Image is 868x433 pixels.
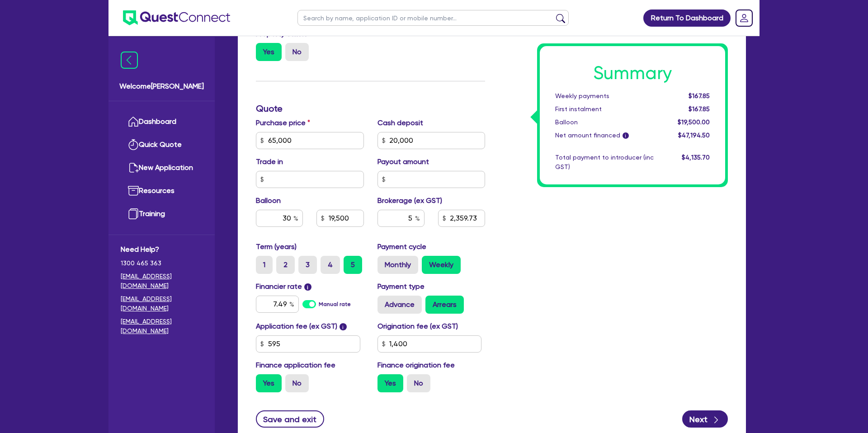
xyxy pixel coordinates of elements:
[425,296,464,314] label: Arrears
[344,256,362,274] label: 5
[128,139,139,150] img: quick-quote
[256,118,310,128] label: Purchase price
[256,103,485,114] h3: Quote
[128,185,139,196] img: resources
[121,156,203,179] a: New Application
[121,110,203,133] a: Dashboard
[121,179,203,202] a: Resources
[256,156,283,167] label: Trade in
[121,133,203,156] a: Quick Quote
[121,259,203,268] span: 1300 465 363
[689,92,710,99] span: $167.85
[119,81,204,92] span: Welcome [PERSON_NAME]
[377,281,425,292] label: Payment type
[297,10,569,26] input: Search by name, application ID or mobile number...
[256,374,282,392] label: Yes
[121,294,203,313] a: [EMAIL_ADDRESS][DOMAIN_NAME]
[548,91,660,101] div: Weekly payments
[285,374,309,392] label: No
[377,374,403,392] label: Yes
[377,156,429,167] label: Payout amount
[689,105,710,113] span: $167.85
[121,52,138,69] img: icon-menu-close
[377,360,455,371] label: Finance origination fee
[276,256,295,274] label: 2
[548,104,660,114] div: First instalment
[422,256,461,274] label: Weekly
[548,118,660,127] div: Balloon
[256,410,324,428] button: Save and exit
[256,256,273,274] label: 1
[682,410,728,428] button: Next
[377,296,422,314] label: Advance
[256,43,282,61] label: Yes
[548,153,660,172] div: Total payment to introducer (inc GST)
[319,300,351,308] label: Manual rate
[377,241,426,252] label: Payment cycle
[121,202,203,226] a: Training
[377,118,423,128] label: Cash deposit
[555,62,710,84] h1: Summary
[682,154,710,161] span: $4,135.70
[256,360,335,371] label: Finance application fee
[256,241,297,252] label: Term (years)
[128,208,139,219] img: training
[340,323,347,330] span: i
[121,244,203,255] span: Need Help?
[128,162,139,173] img: new-application
[256,195,281,206] label: Balloon
[623,133,629,139] span: i
[407,374,430,392] label: No
[285,43,309,61] label: No
[732,6,756,30] a: Dropdown toggle
[304,283,311,291] span: i
[377,195,442,206] label: Brokerage (ex GST)
[321,256,340,274] label: 4
[377,256,418,274] label: Monthly
[298,256,317,274] label: 3
[123,10,230,25] img: quest-connect-logo-blue
[678,132,710,139] span: $47,194.50
[121,272,203,291] a: [EMAIL_ADDRESS][DOMAIN_NAME]
[256,281,311,292] label: Financier rate
[678,118,710,126] span: $19,500.00
[548,131,660,140] div: Net amount financed
[256,321,337,332] label: Application fee (ex GST)
[121,317,203,336] a: [EMAIL_ADDRESS][DOMAIN_NAME]
[643,9,731,27] a: Return To Dashboard
[377,321,458,332] label: Origination fee (ex GST)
